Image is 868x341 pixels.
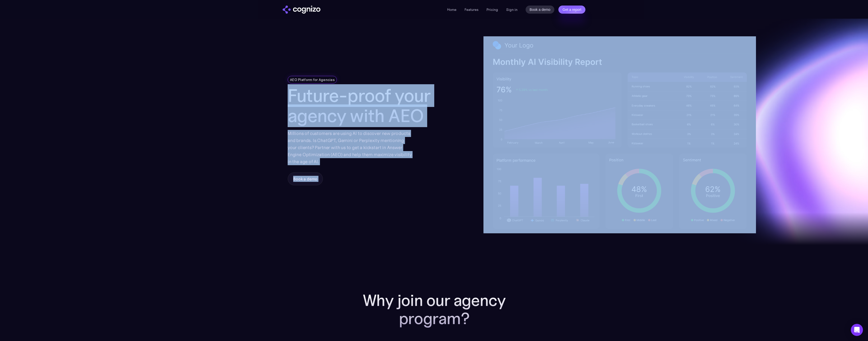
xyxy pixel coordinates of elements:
a: Book a demo [526,6,555,14]
div: AEO Platform for Agencies [290,77,335,82]
a: Get a report [558,6,585,14]
h2: Why join our agency program? [333,291,535,328]
div: Millions of customers are using AI to discover new products and brands. Is ChatGPT, Gemini or Per... [288,130,412,165]
a: Features [465,7,478,12]
a: Home [447,7,456,12]
div: Open Intercom Messenger [851,324,863,336]
h1: Future-proof your agency with AEO [288,86,444,126]
a: Pricing [486,7,498,12]
img: cognizo logo [283,6,320,14]
a: home [283,6,320,14]
a: Book a demo [288,172,323,185]
img: Co-branded monthly AI visibility report for agency clients [483,36,756,233]
div: Book a demo [293,176,317,182]
a: Sign in [506,7,518,13]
